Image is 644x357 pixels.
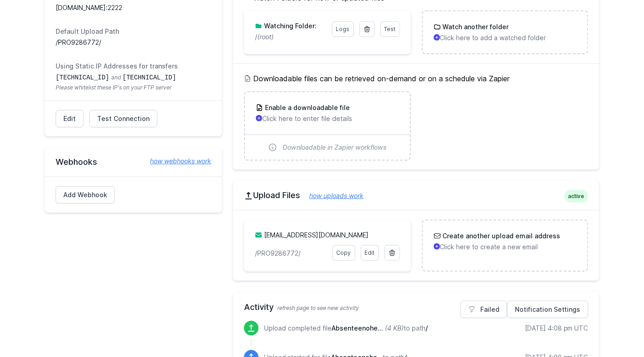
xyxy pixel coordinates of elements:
i: (4 KB) [385,324,404,332]
a: [EMAIL_ADDRESS][DOMAIN_NAME] [264,231,369,239]
i: (root) [257,33,274,41]
h2: Webhooks [56,157,211,168]
h2: Activity [244,301,588,314]
p: / [255,32,326,42]
a: how webhooks work [141,157,211,166]
div: [DATE] 4:08 pm UTC [525,324,588,333]
iframe: Drift Widget Chat Controller [598,311,633,346]
a: Failed [461,301,507,318]
dd: /PRO9286772/ [56,38,211,47]
p: Click here to add a watched folder [434,33,576,42]
dt: Default Upload Path [56,27,211,36]
h3: Create another upload email address [441,231,561,241]
span: / [426,324,428,332]
a: Edit [361,245,379,261]
p: Upload completed file to path [264,324,428,333]
h5: Downloadable files can be retrieved on-demand or on a schedule via Zapier [244,73,588,84]
a: Notification Settings [507,301,588,318]
span: Please whitelist these IP's on your FTP server [56,84,211,91]
span: refresh page to see new activity [277,304,359,311]
dd: [DOMAIN_NAME]:2222 [56,3,211,12]
span: Absenteenoheader-sisid.csv [332,324,383,332]
a: Create another upload email address Click here to create a new email [423,220,587,262]
a: Test Connection [89,110,157,127]
a: Logs [332,21,354,37]
h3: Watch another folder [441,22,509,31]
a: how uploads work [300,192,364,199]
span: Test Connection [97,114,150,123]
a: Test [380,21,400,37]
h2: Upload Files [244,190,588,201]
span: Test [384,26,396,32]
span: and [111,74,121,81]
code: [TECHNICAL_ID] [56,74,109,81]
p: /PRO9286772/ [255,249,327,258]
a: Enable a downloadable file Click here to enter file details Downloadable in Zapier workflows [245,92,410,160]
p: Click here to create a new email [434,242,576,252]
code: [TECHNICAL_ID] [123,74,177,81]
a: Watch another folder Click here to add a watched folder [423,11,587,53]
a: Add Webhook [56,186,115,204]
h3: Watching Folder: [262,21,317,31]
a: Edit [56,110,83,127]
span: active [565,190,588,203]
dt: Using Static IP Addresses for transfers [56,62,211,71]
h3: Enable a downloadable file [263,103,350,112]
span: Downloadable in Zapier workflows [283,143,387,152]
a: Copy [332,245,355,261]
p: Click here to enter file details [256,114,399,123]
